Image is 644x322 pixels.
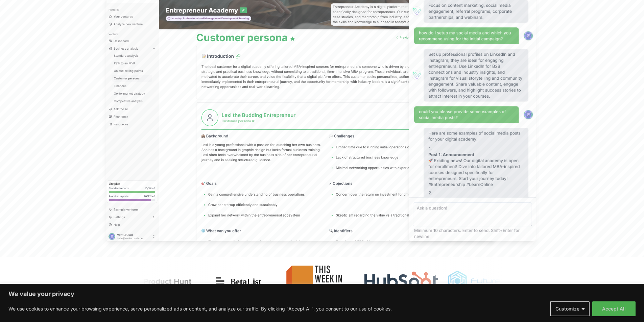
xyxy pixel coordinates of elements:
[108,260,204,303] img: Product Hunt
[535,260,622,303] img: There's an AI for that
[443,260,530,303] img: Futuretools
[8,290,636,298] p: We value your privacy
[364,271,438,292] img: Hubspot
[592,301,636,316] button: Accept All
[550,301,590,316] button: Customize
[276,260,358,303] img: This Week in Startups
[8,305,392,313] p: We use cookies to enhance your browsing experience, serve personalized ads or content, and analyz...
[210,271,270,292] img: Betalist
